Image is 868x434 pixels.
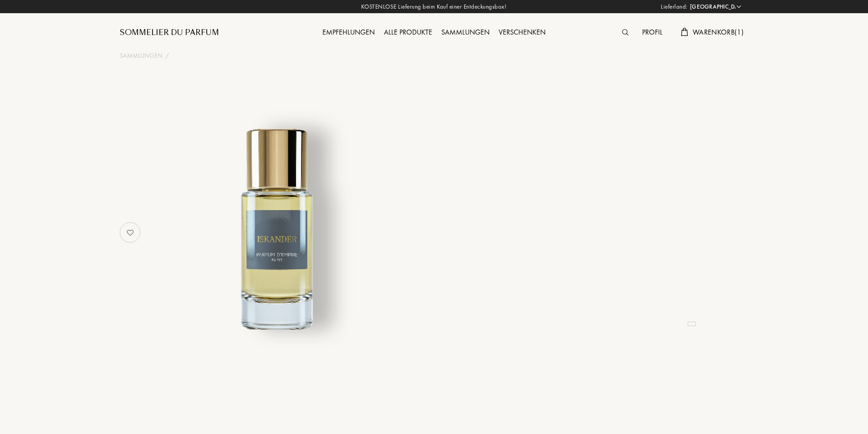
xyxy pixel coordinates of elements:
[622,29,628,35] img: search_icn.svg
[121,223,139,242] img: no_like_p.png
[681,28,688,36] img: cart.svg
[165,51,169,61] div: /
[379,27,437,37] a: Alle Produkte
[318,27,379,37] a: Empfehlungen
[164,116,390,341] img: undefined undefined
[437,27,494,37] a: Sammlungen
[693,27,744,37] span: Warenkorb ( 1 )
[638,27,667,39] div: Profil
[437,27,494,39] div: Sammlungen
[379,27,437,39] div: Alle Produkte
[120,51,163,61] a: Sammlungen
[318,27,379,39] div: Empfehlungen
[120,27,219,38] a: Sommelier du Parfum
[494,27,550,37] a: Verschenken
[661,2,688,11] span: Lieferland:
[494,27,550,39] div: Verschenken
[638,27,667,37] a: Profil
